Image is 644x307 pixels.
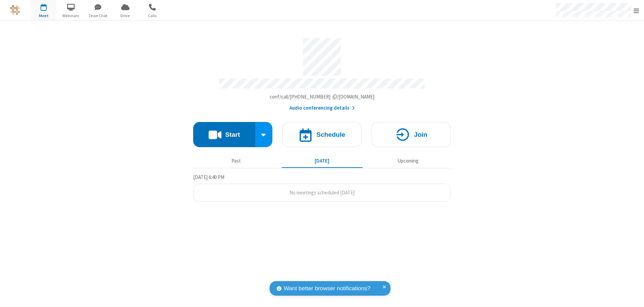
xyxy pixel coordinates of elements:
[316,131,345,138] h4: Schedule
[225,131,240,138] h4: Start
[193,33,451,112] section: Account details
[414,131,427,138] h4: Join
[270,94,375,100] span: Copy my meeting room link
[372,122,451,147] button: Join
[113,13,138,19] span: Drive
[255,122,273,147] div: Start conference options
[140,13,165,19] span: Calls
[270,93,375,101] button: Copy my meeting room linkCopy my meeting room link
[10,5,20,15] img: QA Selenium DO NOT DELETE OR CHANGE
[193,122,255,147] button: Start
[368,155,448,167] button: Upcoming
[86,13,111,19] span: Team Chat
[289,189,355,196] span: No meetings scheduled [DATE]
[282,122,362,147] button: Schedule
[31,13,56,19] span: Meet
[193,174,224,180] span: [DATE] 6:40 PM
[284,284,370,293] span: Want better browser notifications?
[282,155,363,167] button: [DATE]
[196,155,277,167] button: Past
[289,104,355,112] button: Audio conferencing details
[193,173,451,202] section: Today's Meetings
[58,13,84,19] span: Webinars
